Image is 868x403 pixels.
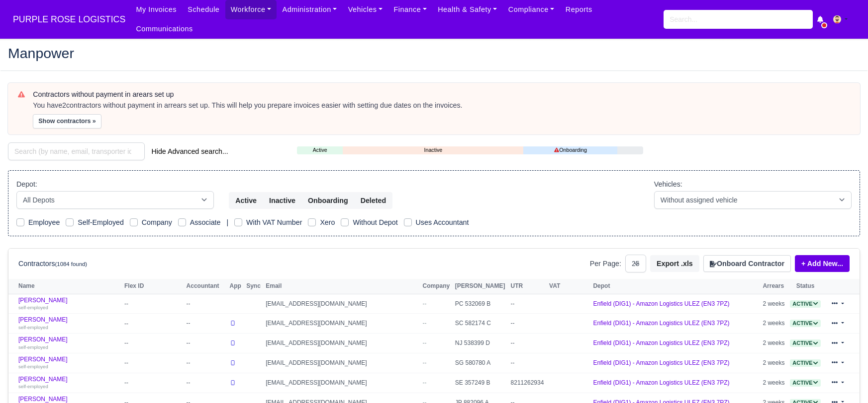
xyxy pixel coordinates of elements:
a: [PERSON_NAME] self-employed [18,297,119,311]
label: Vehicles: [654,179,682,190]
label: Employee [28,217,60,228]
label: Depot: [16,179,37,190]
td: -- [508,334,547,353]
label: Per Page: [590,258,621,269]
a: Inactive [343,146,523,154]
td: -- [184,373,227,393]
td: 2 weeks [760,294,787,314]
div: Manpower [0,38,868,70]
th: Arrears [760,279,787,294]
button: Onboard Contractor [703,255,791,272]
td: [EMAIL_ADDRESS][DOMAIN_NAME] [263,314,420,334]
td: 2 weeks [760,334,787,353]
label: Without Depot [353,217,397,228]
span: Active [790,300,820,308]
button: Show contractors » [33,114,101,129]
th: Email [263,279,420,294]
a: Enfield (DIG1) - Amazon Logistics ULEZ (EN3 7PZ) [593,379,729,386]
span: | [226,218,228,226]
div: You have contractors without payment in arrears set up. This will help you prepare invoices easie... [33,101,850,111]
h2: Manpower [8,46,860,60]
small: self-employed [18,305,48,310]
td: -- [184,334,227,353]
label: Associate [190,217,221,228]
th: VAT [547,279,590,294]
td: -- [122,294,184,314]
small: (1084 found) [55,261,88,267]
span: -- [422,379,426,386]
input: Search... [664,10,813,29]
h6: Contractors without payment in arears set up [33,90,850,99]
label: Self-Employed [78,217,124,228]
span: Active [790,379,820,387]
td: -- [184,314,227,334]
td: -- [508,314,547,334]
a: + Add New... [795,255,850,272]
button: Onboarding [301,192,355,209]
td: -- [122,353,184,373]
a: Active [790,359,820,366]
button: Deleted [354,192,392,209]
a: Active [790,320,820,327]
th: Sync [244,279,263,294]
a: [PERSON_NAME] self-employed [18,316,119,331]
a: [PERSON_NAME] self-employed [18,356,119,370]
span: Active [790,339,820,347]
a: [PERSON_NAME] self-employed [18,336,119,350]
small: self-employed [18,344,48,350]
td: [EMAIL_ADDRESS][DOMAIN_NAME] [263,334,420,353]
td: SC 582174 C [453,314,508,334]
label: Xero [320,217,335,228]
th: Status [787,279,823,294]
strong: 2 [62,101,66,109]
td: PC 532069 B [453,294,508,314]
td: [EMAIL_ADDRESS][DOMAIN_NAME] [263,353,420,373]
span: -- [422,300,426,307]
small: self-employed [18,384,48,389]
td: SE 357249 B [453,373,508,393]
th: App [227,279,244,294]
th: Name [8,279,122,294]
a: Enfield (DIG1) - Amazon Logistics ULEZ (EN3 7PZ) [593,339,729,346]
a: Active [790,379,820,386]
a: Active [297,146,343,154]
button: Hide Advanced search... [145,143,234,160]
a: Enfield (DIG1) - Amazon Logistics ULEZ (EN3 7PZ) [593,359,729,366]
td: [EMAIL_ADDRESS][DOMAIN_NAME] [263,294,420,314]
td: -- [122,373,184,393]
td: -- [122,314,184,334]
span: -- [422,320,426,327]
td: 2 weeks [760,373,787,393]
th: [PERSON_NAME] [453,279,508,294]
th: Depot [590,279,760,294]
a: Onboarding [523,146,617,154]
th: Flex ID [122,279,184,294]
span: -- [422,339,426,346]
td: -- [184,353,227,373]
a: [PERSON_NAME] self-employed [18,376,119,390]
a: Enfield (DIG1) - Amazon Logistics ULEZ (EN3 7PZ) [593,300,729,307]
td: NJ 538399 D [453,334,508,353]
button: Export .xls [650,255,699,272]
a: Communications [130,19,198,39]
th: Company [420,279,452,294]
span: -- [422,359,426,366]
td: -- [508,294,547,314]
th: UTR [508,279,547,294]
td: -- [508,353,547,373]
small: self-employed [18,364,48,369]
small: self-employed [18,325,48,330]
input: Search (by name, email, transporter id) ... [8,142,145,160]
label: Uses Accountant [416,217,469,228]
h6: Contractors [18,260,87,268]
label: Company [142,217,172,228]
a: PURPLE ROSE LOGISTICS [8,10,130,29]
td: 2 weeks [760,353,787,373]
td: -- [122,334,184,353]
label: With VAT Number [246,217,302,228]
td: -- [184,294,227,314]
button: Active [229,192,263,209]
